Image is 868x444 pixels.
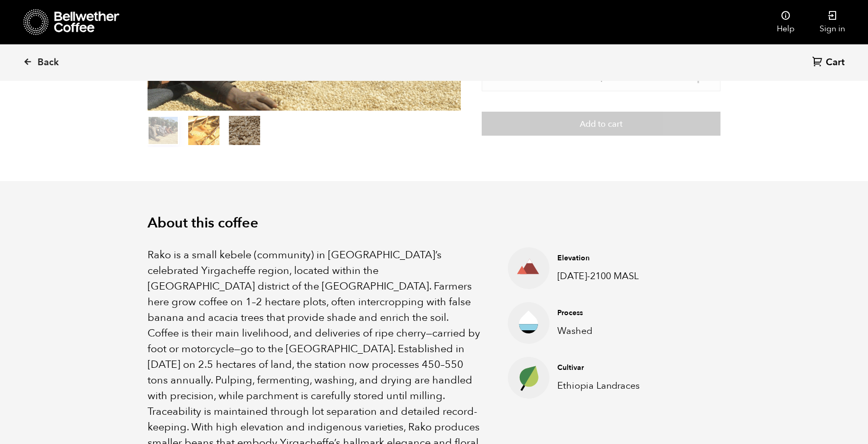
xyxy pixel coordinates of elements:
p: Ethiopia Landraces [557,379,656,393]
h4: Process [557,308,656,318]
span: Back [38,56,59,69]
button: Add to cart [482,112,720,136]
p: [DATE]-2100 MASL [557,269,656,283]
button: + [692,73,705,83]
h4: Elevation [557,253,656,263]
a: Cart [812,56,847,70]
span: Cart [826,56,845,69]
h2: About this coffee [148,215,721,232]
h4: Cultivar [557,363,656,373]
p: Washed [557,324,656,338]
button: - [497,73,510,83]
